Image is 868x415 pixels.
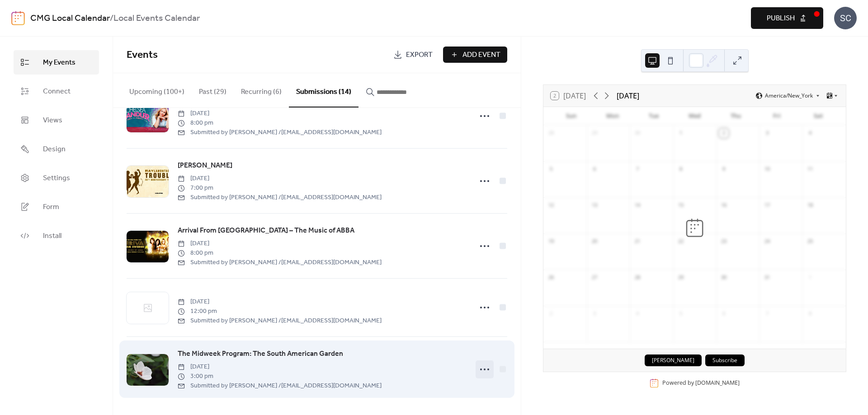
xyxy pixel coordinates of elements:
[751,7,823,29] button: Publish
[122,73,192,107] button: Upcoming (100+)
[178,248,382,258] span: 8:00 pm
[632,128,642,138] div: 30
[632,201,642,210] div: 14
[14,108,99,132] a: Views
[762,164,772,174] div: 10
[762,309,772,319] div: 7
[14,137,99,161] a: Design
[762,273,772,283] div: 31
[797,107,839,125] div: Sat
[676,273,686,283] div: 29
[767,13,795,24] span: Publish
[695,379,740,387] a: [DOMAIN_NAME]
[632,273,642,283] div: 28
[617,90,639,101] div: [DATE]
[113,10,200,27] b: Local Events Calendar
[805,273,815,283] div: 1
[546,164,556,174] div: 5
[14,79,99,103] a: Connect
[719,128,729,138] div: 2
[43,115,62,126] span: Views
[110,10,113,27] b: /
[178,174,382,183] span: [DATE]
[676,201,686,210] div: 15
[178,128,382,137] span: Submitted by [PERSON_NAME] / [EMAIL_ADDRESS][DOMAIN_NAME]
[676,309,686,319] div: 5
[805,237,815,247] div: 25
[674,107,715,125] div: Wed
[590,201,599,210] div: 13
[592,107,633,125] div: Mon
[178,372,382,381] span: 3:00 pm
[178,160,232,172] a: [PERSON_NAME]
[633,107,674,125] div: Tue
[662,379,740,387] div: Powered by
[546,201,556,210] div: 12
[462,50,500,61] span: Add Event
[178,349,343,359] span: The Midweek Program: The South American Garden
[178,381,382,391] span: Submitted by [PERSON_NAME] / [EMAIL_ADDRESS][DOMAIN_NAME]
[43,144,66,155] span: Design
[715,107,756,125] div: Thu
[178,258,382,267] span: Submitted by [PERSON_NAME] / [EMAIL_ADDRESS][DOMAIN_NAME]
[178,160,232,171] span: [PERSON_NAME]
[805,201,815,210] div: 18
[178,362,382,372] span: [DATE]
[719,309,729,319] div: 6
[406,50,433,61] span: Export
[834,7,857,29] div: SC
[719,201,729,210] div: 16
[43,86,71,97] span: Connect
[590,164,599,174] div: 6
[192,73,234,107] button: Past (29)
[178,109,382,118] span: [DATE]
[14,50,99,75] a: My Events
[178,297,382,307] span: [DATE]
[546,237,556,247] div: 19
[178,348,343,360] a: The Midweek Program: The South American Garden
[387,47,439,63] a: Export
[14,195,99,219] a: Form
[14,166,99,190] a: Settings
[178,183,382,193] span: 7:00 pm
[719,164,729,174] div: 9
[178,193,382,202] span: Submitted by [PERSON_NAME] / [EMAIL_ADDRESS][DOMAIN_NAME]
[546,273,556,283] div: 26
[443,47,507,63] a: Add Event
[43,57,75,68] span: My Events
[43,231,61,242] span: Install
[805,128,815,138] div: 4
[178,225,354,236] span: Arrival From [GEOGRAPHIC_DATA] – The Music of ABBA
[289,73,359,107] button: Submissions (14)
[127,45,158,65] span: Events
[762,237,772,247] div: 24
[11,11,25,25] img: logo
[178,316,382,326] span: Submitted by [PERSON_NAME] / [EMAIL_ADDRESS][DOMAIN_NAME]
[590,128,599,138] div: 29
[719,273,729,283] div: 30
[590,309,599,319] div: 3
[43,202,59,213] span: Form
[14,224,99,248] a: Install
[178,118,382,128] span: 8:00 pm
[756,107,797,125] div: Fri
[762,201,772,210] div: 17
[805,309,815,319] div: 8
[590,273,599,283] div: 27
[178,307,382,316] span: 12:00 pm
[590,237,599,247] div: 20
[234,73,289,107] button: Recurring (6)
[546,128,556,138] div: 28
[632,164,642,174] div: 7
[178,239,382,248] span: [DATE]
[719,237,729,247] div: 23
[645,354,702,366] button: [PERSON_NAME]
[676,164,686,174] div: 8
[546,309,556,319] div: 2
[632,309,642,319] div: 4
[632,237,642,247] div: 21
[805,164,815,174] div: 11
[676,237,686,247] div: 22
[676,128,686,138] div: 1
[762,128,772,138] div: 3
